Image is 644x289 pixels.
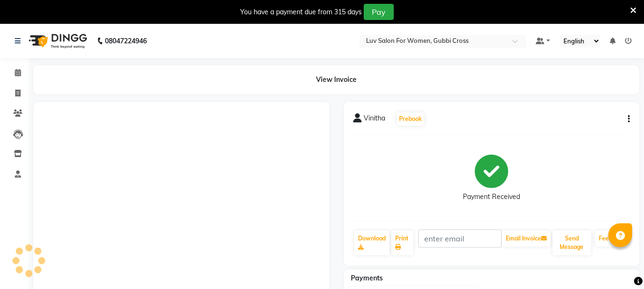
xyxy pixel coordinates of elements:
img: logo [24,28,90,54]
a: Print [391,230,413,255]
button: Send Message [552,230,591,255]
span: Payments [351,274,383,282]
span: Vinitha [364,113,385,127]
div: You have a payment due from 315 days [240,7,362,17]
button: Prebook [397,112,424,126]
a: Feedback [595,230,629,247]
a: Download [354,230,389,255]
input: enter email [418,229,501,248]
b: 08047224946 [105,28,147,54]
button: Pay [364,4,394,20]
div: View Invoice [33,65,639,94]
button: Email Invoice [502,230,551,247]
div: Payment Received [463,192,520,202]
iframe: chat widget [604,251,634,279]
